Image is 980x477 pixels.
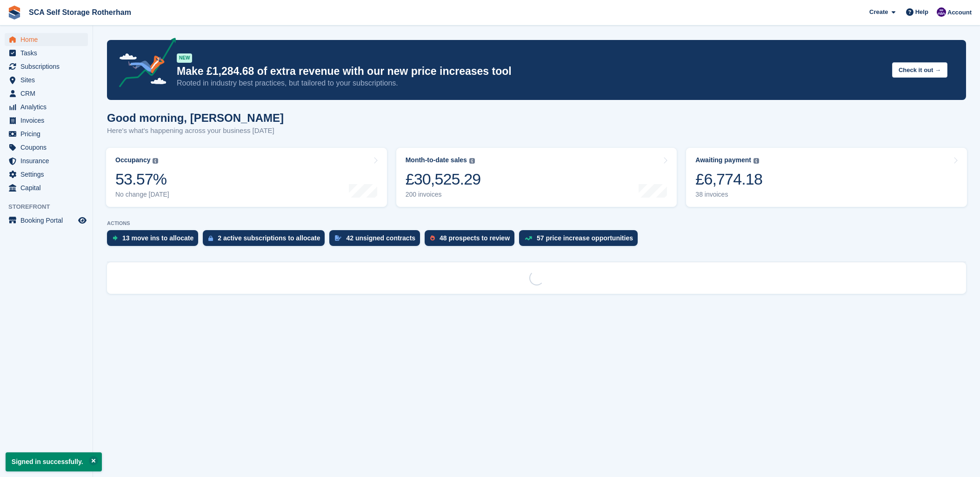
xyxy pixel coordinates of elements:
div: 42 unsigned contracts [346,234,415,242]
a: 42 unsigned contracts [329,230,425,251]
a: menu [5,114,88,127]
a: menu [5,60,88,73]
div: 53.57% [115,170,169,189]
div: No change [DATE] [115,191,169,199]
a: 57 price increase opportunities [519,230,642,251]
a: menu [5,33,88,46]
div: 200 invoices [406,191,481,199]
img: prospect-51fa495bee0391a8d652442698ab0144808aea92771e9ea1ae160a38d050c398.svg [430,235,435,241]
div: Occupancy [115,156,150,164]
p: Make £1,284.68 of extra revenue with our new price increases tool [177,65,885,78]
span: Capital [20,181,76,194]
img: price_increase_opportunities-93ffe204e8149a01c8c9dc8f82e8f89637d9d84a8eef4429ea346261dce0b2c0.svg [525,236,532,240]
a: menu [5,127,88,140]
p: Here's what's happening across your business [DATE] [107,126,284,136]
span: Sites [20,73,76,86]
img: icon-info-grey-7440780725fd019a000dd9b08b2336e03edf1995a4989e88bcd33f0948082b44.svg [753,158,759,164]
a: menu [5,87,88,100]
img: price-adjustments-announcement-icon-8257ccfd72463d97f412b2fc003d46551f7dbcb40ab6d574587a9cd5c0d94... [111,38,176,91]
span: Coupons [20,141,76,154]
img: icon-info-grey-7440780725fd019a000dd9b08b2336e03edf1995a4989e88bcd33f0948082b44.svg [469,158,475,164]
div: 38 invoices [695,191,762,199]
img: stora-icon-8386f47178a22dfd0bd8f6a31ec36ba5ce8667c1dd55bd0f319d3a0aa187defe.svg [7,6,21,20]
span: Insurance [20,154,76,167]
span: Analytics [20,100,76,113]
a: 13 move ins to allocate [107,230,203,251]
a: menu [5,154,88,167]
a: menu [5,73,88,86]
img: contract_signature_icon-13c848040528278c33f63329250d36e43548de30e8caae1d1a13099fd9432cc5.svg [335,235,341,241]
div: NEW [177,53,192,63]
div: Awaiting payment [695,156,751,164]
a: menu [5,100,88,113]
div: Month-to-date sales [406,156,467,164]
span: Settings [20,168,76,181]
span: Home [20,33,76,46]
img: Kelly Neesham [937,7,946,17]
div: 57 price increase opportunities [537,234,633,242]
span: Booking Portal [20,214,76,227]
a: Awaiting payment £6,774.18 38 invoices [686,148,967,207]
img: icon-info-grey-7440780725fd019a000dd9b08b2336e03edf1995a4989e88bcd33f0948082b44.svg [153,158,158,164]
div: 48 prospects to review [440,234,510,242]
a: menu [5,141,88,154]
p: Signed in successfully. [6,452,102,471]
span: Storefront [8,202,93,212]
span: Help [915,7,928,17]
a: menu [5,168,88,181]
p: Rooted in industry best practices, but tailored to your subscriptions. [177,78,885,88]
a: Month-to-date sales £30,525.29 200 invoices [396,148,677,207]
div: £30,525.29 [406,170,481,189]
a: Preview store [77,215,88,226]
span: Account [947,8,972,17]
button: Check it out → [892,62,947,78]
h1: Good morning, [PERSON_NAME] [107,112,284,124]
div: £6,774.18 [695,170,762,189]
a: 2 active subscriptions to allocate [203,230,329,251]
span: Subscriptions [20,60,76,73]
div: 2 active subscriptions to allocate [218,234,320,242]
span: Create [869,7,888,17]
a: menu [5,181,88,194]
div: 13 move ins to allocate [122,234,193,242]
p: ACTIONS [107,220,966,226]
a: Occupancy 53.57% No change [DATE] [106,148,387,207]
a: menu [5,46,88,60]
a: 48 prospects to review [425,230,519,251]
a: menu [5,214,88,227]
span: Invoices [20,114,76,127]
span: Tasks [20,46,76,60]
img: active_subscription_to_allocate_icon-d502201f5373d7db506a760aba3b589e785aa758c864c3986d89f69b8ff3... [208,235,213,241]
img: move_ins_to_allocate_icon-fdf77a2bb77ea45bf5b3d319d69a93e2d87916cf1d5bf7949dd705db3b84f3ca.svg [113,235,118,241]
span: Pricing [20,127,76,140]
span: CRM [20,87,76,100]
a: SCA Self Storage Rotherham [25,5,135,20]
